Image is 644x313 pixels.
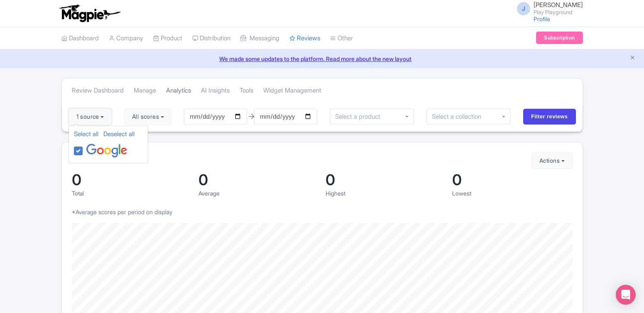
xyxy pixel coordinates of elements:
a: Reviews [289,27,320,50]
a: Deselect all [103,130,135,138]
div: Lowest [452,189,573,198]
a: Manage [134,79,156,102]
input: Select a collection [432,113,487,120]
a: We made some updates to the platform. Read more about the new layout [5,54,639,63]
img: logo-ab69f6fb50320c5b225c76a69d11143b.png [57,4,122,22]
button: 1 source [69,108,112,125]
a: Dashboard [61,27,99,50]
a: Review Dashboard [72,79,124,102]
a: Analytics [166,79,191,102]
a: Select all [74,130,98,138]
div: 0 [326,172,446,187]
div: Open Intercom Messenger [616,285,636,305]
div: 0 [72,172,192,187]
div: Total [72,189,192,198]
p: *Average scores per period on display [72,208,573,216]
a: Messaging [240,27,279,50]
button: Actions [531,152,573,169]
input: Filter reviews [523,109,576,125]
a: AI Insights [201,79,230,102]
img: google-96de159c2084212d3cdd3c2fb262314c.svg [86,144,127,157]
a: Distribution [192,27,230,50]
button: Close announcement [629,54,636,63]
a: Company [109,27,143,50]
a: Subscription [536,32,583,44]
input: Select a product [335,113,385,120]
div: 0 [198,172,319,187]
a: Product [153,27,182,50]
a: Tools [240,79,253,102]
a: J [PERSON_NAME] Play Playground [512,2,583,15]
small: Play Playground [534,10,583,15]
span: [PERSON_NAME] [534,1,583,9]
div: Highest [326,189,446,198]
a: Profile [534,15,550,22]
span: J [517,2,530,15]
a: Widget Management [263,79,321,102]
ul: 1 source [69,126,148,163]
div: 0 [452,172,573,187]
button: All scores [124,108,172,125]
div: Average [198,189,319,198]
a: Other [330,27,353,50]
